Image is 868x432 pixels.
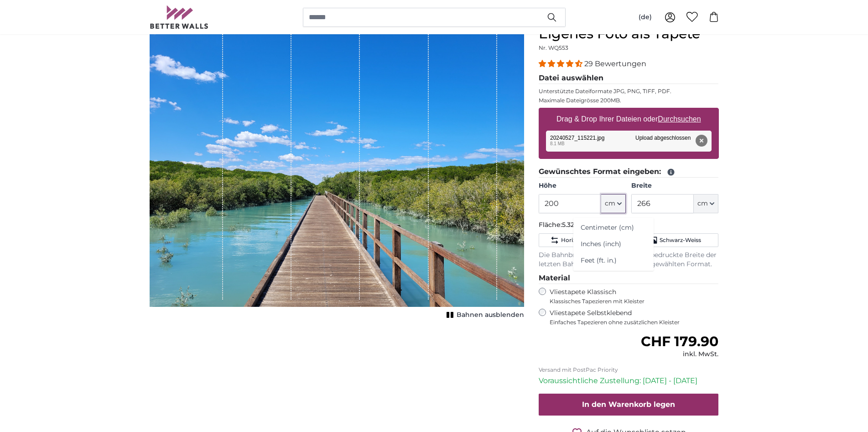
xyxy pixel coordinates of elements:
button: cm [601,194,626,213]
span: Einfaches Tapezieren ohne zusätzlichen Kleister [550,319,719,326]
div: inkl. MwSt. [641,350,718,359]
legend: Material [539,273,719,284]
img: Betterwalls [150,5,209,29]
label: Vliestapete Klassisch [550,288,711,305]
span: Bahnen ausblenden [457,311,524,320]
u: Durchsuchen [658,115,701,123]
span: cm [697,199,708,208]
legend: Datei auswählen [539,73,719,84]
span: 29 Bewertungen [584,59,646,68]
span: CHF 179.90 [641,333,718,350]
p: Fläche: [539,221,719,230]
span: Klassisches Tapezieren mit Kleister [550,298,711,305]
legend: Gewünschtes Format eingeben: [539,166,719,178]
p: Voraussichtliche Zustellung: [DATE] - [DATE] [539,375,719,386]
span: 4.34 stars [539,59,584,68]
span: 5.32m² [562,221,584,229]
label: Vliestapete Selbstklebend [550,309,719,326]
span: Schwarz-Weiss [660,237,701,244]
button: In den Warenkorb legen [539,394,719,416]
button: (de) [631,9,659,26]
p: Die Bahnbreite beträgt 50 cm. Die bedruckte Breite der letzten Bahn ergibt sich aus Ihrem gewählt... [539,251,719,269]
p: Unterstützte Dateiformate JPG, PNG, TIFF, PDF. [539,88,719,95]
button: cm [694,194,718,213]
button: Bahnen ausblenden [444,309,524,321]
button: Horizontal spiegeln [539,233,626,247]
span: In den Warenkorb legen [582,400,675,409]
label: Drag & Drop Ihrer Dateien oder [553,110,705,128]
div: 1 of 1 [150,26,524,321]
p: Versand mit PostPac Priority [539,366,719,374]
label: Breite [631,181,718,190]
span: Nr. WQ553 [539,44,568,51]
span: cm [605,199,615,208]
label: Höhe [539,181,626,190]
p: Maximale Dateigrösse 200MB. [539,97,719,104]
img: personalised-photo [150,26,524,307]
a: Inches (inch) [573,236,654,253]
button: Schwarz-Weiss [631,233,718,247]
span: Horizontal spiegeln [561,237,614,244]
a: Feet (ft. in.) [573,253,654,269]
a: Centimeter (cm) [573,220,654,236]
